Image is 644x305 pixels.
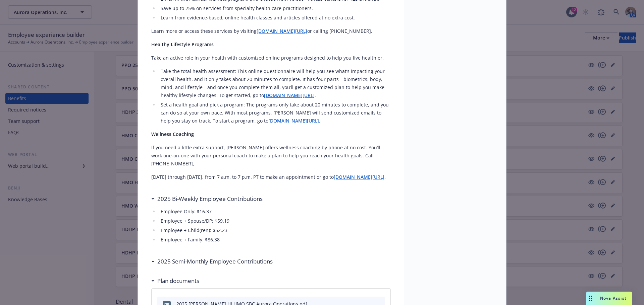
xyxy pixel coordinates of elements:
li: Take the total health assessment: This online questionnaire will help you see what’s impacting yo... [159,67,391,99]
h3: 2025 Bi-Weekly Employee Contributions [157,195,263,203]
li: Employee + Child(ren): $52.23 [159,226,391,234]
div: Plan documents [151,277,199,285]
strong: Healthy Lifestyle Programs [151,41,214,48]
div: Drag to move [586,292,595,305]
p: If you need a little extra support, [PERSON_NAME] offers wellness coaching by phone at no cost. Y... [151,144,391,168]
li: Employee + Family: $86.38 [159,236,391,244]
li: Learn from evidence-based, online health classes and articles offered at no extra cost. [159,14,391,22]
div: 2025 Bi-Weekly Employee Contributions [151,195,263,203]
h3: 2025 Semi-Monthly Employee Contributions [157,257,273,266]
p: Take an active role in your health with customized online programs designed to help you live heal... [151,54,391,62]
li: Save up to 25% on services from specialty health care practitioners. [159,4,391,12]
li: Employee Only: $16.37 [159,208,391,216]
h3: Plan documents [157,277,199,285]
a: [DOMAIN_NAME][URL] [334,174,384,180]
strong: Wellness Coaching [151,131,194,137]
a: [DOMAIN_NAME][URL] [264,92,315,98]
a: [DOMAIN_NAME][URL] [257,28,307,34]
li: Employee + Spouse/DP: $59.19 [159,217,391,225]
p: [DATE] through [DATE], from 7 a.m. to 7 p.m. PT to make an appointment or go to . [151,173,391,181]
p: Learn more or access these services by visiting or calling [PHONE_NUMBER]. [151,27,391,35]
div: 2025 Semi-Monthly Employee Contributions [151,257,273,266]
a: [DOMAIN_NAME][URL] [268,118,319,124]
button: Nova Assist [586,292,632,305]
li: Set a health goal and pick a program: The programs only take about 20 minutes to complete, and yo... [159,101,391,125]
span: Nova Assist [600,295,627,301]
